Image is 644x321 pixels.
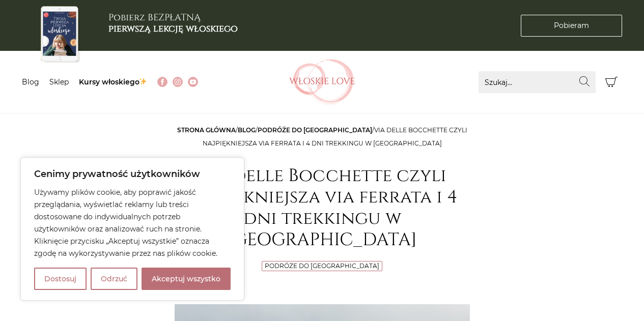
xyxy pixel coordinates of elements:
span: Pobieram [554,20,589,31]
img: Włoskielove [289,59,355,105]
p: Cenimy prywatność użytkowników [34,168,231,180]
h3: Pobierz BEZPŁATNĄ [108,12,238,34]
img: ✨ [139,78,147,85]
button: Odrzuć [91,268,137,290]
a: Strona główna [177,126,236,134]
h1: Via delle Bocchette czyli najpiękniejsza via ferrata i 4 dni trekkingu w [GEOGRAPHIC_DATA] [175,165,470,251]
input: Szukaj... [479,71,596,93]
a: Podróże do [GEOGRAPHIC_DATA] [258,126,372,134]
a: Pobieram [521,15,622,37]
a: Sklep [49,77,69,86]
p: Używamy plików cookie, aby poprawić jakość przeglądania, wyświetlać reklamy lub treści dostosowan... [34,186,231,259]
b: pierwszą lekcję włoskiego [108,22,238,35]
button: Akceptuj wszystko [142,268,231,290]
button: Dostosuj [34,268,87,290]
a: Blog [238,126,256,134]
span: / / / [177,126,467,147]
a: Blog [22,77,39,86]
button: Koszyk [601,71,623,93]
a: Podróże do [GEOGRAPHIC_DATA] [265,262,379,270]
a: Kursy włoskiego [79,77,148,86]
